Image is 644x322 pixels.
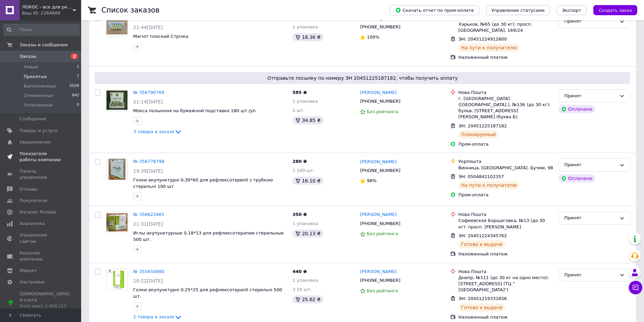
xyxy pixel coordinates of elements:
[458,141,553,147] div: Пром-оплата
[458,218,553,230] div: Софиевская Борщаговка, №13 (до 30 кг): просп. [PERSON_NAME]
[20,268,37,274] span: Маркет
[564,215,617,222] div: Принят
[106,15,128,36] a: Фото товару
[359,166,402,175] div: [PHONE_NUMBER]
[367,34,379,40] span: 100%
[458,314,553,320] div: Наложенный платеж
[133,269,164,274] a: № 355650880
[20,279,44,285] span: Настройки
[24,102,53,108] span: Оплаченные
[20,303,70,315] div: Prom микс 1 000 (13 месяцев)
[20,42,68,48] span: Заказы и сообщения
[292,221,318,226] span: 1 упаковка
[97,75,628,81] span: Отправьте посылку по номеру ЭН 20451225187182, чтобы получить оплату
[106,91,127,110] img: Фото товару
[133,129,182,134] a: 3 товара в заказе
[458,165,553,171] div: Винница, [GEOGRAPHIC_DATA]. Бучми, 98
[360,90,397,96] a: [PERSON_NAME]
[292,33,323,41] div: 18.36 ₴
[292,269,307,274] span: 440 ₴
[20,291,70,316] span: [DEMOGRAPHIC_DATA] и счета
[71,53,78,59] span: 2
[20,128,58,134] span: Товары и услуги
[458,192,553,198] div: Пром-оплата
[564,18,617,25] div: Принят
[133,221,163,227] span: 21:31[DATE]
[106,269,128,290] a: Фото товару
[458,54,553,60] div: Наложенный платеж
[458,174,504,179] span: ЭН: 0504842102357
[20,168,63,180] span: Панель управления
[359,23,402,31] div: [PHONE_NUMBER]
[458,158,553,165] div: Укрпошта
[458,130,499,139] div: Планируемый
[133,159,164,164] a: № 356778798
[20,232,63,244] span: Управление сайтом
[558,105,595,113] div: Оплачено
[359,276,402,285] div: [PHONE_NUMBER]
[24,64,39,70] span: Новые
[492,8,545,13] span: Управление статусами
[292,177,323,185] div: 16.10 ₴
[292,295,323,303] div: 25.62 ₴
[292,99,318,104] span: 1 упаковка
[564,162,617,169] div: Принят
[360,269,397,275] a: [PERSON_NAME]
[458,44,520,52] div: На пути к получателю
[133,90,164,95] a: № 356790769
[360,212,397,218] a: [PERSON_NAME]
[133,230,284,242] a: Иглы акупунктурные 0.18*13 для рефлексотерапии стерильные 500 шт.
[458,275,553,293] div: Днепр, №111 (до 30 кг на одно место): [STREET_ADDRESS] (ТЦ "[GEOGRAPHIC_DATA]")
[458,296,507,301] span: ЭН: 20451219331656
[458,21,553,33] div: Харьков, №65 (до 30 кг): просп. [GEOGRAPHIC_DATA], 169/24
[106,213,127,231] img: Фото товару
[629,281,642,294] button: Чат с покупателем
[292,159,307,164] span: 280 ₴
[133,129,174,134] span: 3 товара в заказе
[133,287,282,299] span: Голки акупунктурні 0.25*25 для рефлексотерапії стерильні 500 шт.
[133,177,273,189] a: Голки акупунктурні 0,30*60 для рефлексотервпії з трубкою стерильні 100 шт
[20,250,63,262] span: Кошелек компании
[292,24,318,29] span: 1 упаковка
[133,34,188,39] a: Магніт плоский Стрілка
[133,108,256,113] a: Мокса полынная на бумажной подставке 180 шт./уп
[106,212,128,233] a: Фото товару
[458,240,505,248] div: Готово к выдаче
[458,212,553,218] div: Нова Пошта
[106,158,128,180] a: Фото товару
[359,219,402,228] div: [PHONE_NUMBER]
[458,233,507,238] span: ЭН: 20451224345762
[458,181,520,189] div: На пути к получателю
[390,5,479,15] button: Скачать отчет по пром-оплате
[486,5,550,15] button: Управление статусами
[20,151,63,163] span: Показатели работы компании
[557,5,587,15] button: Экспорт
[109,159,125,180] img: Фото товару
[458,36,507,42] span: ЭН: 20451224912800
[292,168,314,173] span: 1 100 шт.
[292,90,307,95] span: 585 ₴
[458,90,553,96] div: Нова Пошта
[22,4,73,10] span: ЛОКОС - все для рефлексотерапії, Су Джок терапії та масажу
[367,231,398,236] span: Без рейтинга
[558,174,595,182] div: Оплачено
[395,7,474,13] span: Скачать отчет по пром-оплате
[292,212,307,217] span: 350 ₴
[20,116,46,122] span: Сообщения
[292,229,323,238] div: 20.13 ₴
[24,93,53,99] span: Отмененные
[593,5,637,15] button: Создать заказ
[564,272,617,279] div: Принят
[292,116,323,124] div: 34.85 ₴
[133,278,163,283] span: 10:22[DATE]
[24,83,56,89] span: Выполненные
[101,6,160,14] h1: Список заказов
[359,97,402,106] div: [PHONE_NUMBER]
[20,221,45,227] span: Аналитика
[458,251,553,257] div: Наложенный платеж
[24,74,47,80] span: Принятые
